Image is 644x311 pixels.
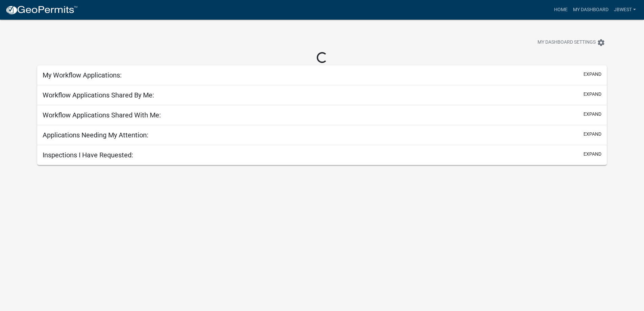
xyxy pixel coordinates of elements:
[43,71,122,79] h5: My Workflow Applications:
[532,36,611,49] button: My Dashboard Settingssettings
[43,151,133,159] h5: Inspections I Have Requested:
[583,111,601,118] button: expand
[538,39,596,47] span: My Dashboard Settings
[597,39,605,47] i: settings
[43,91,154,99] h5: Workflow Applications Shared By Me:
[583,71,601,78] button: expand
[611,3,639,16] a: jbwest
[43,131,148,139] h5: Applications Needing My Attention:
[551,3,570,16] a: Home
[43,111,161,119] h5: Workflow Applications Shared With Me:
[570,3,611,16] a: My Dashboard
[583,131,601,138] button: expand
[583,151,601,158] button: expand
[583,91,601,98] button: expand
